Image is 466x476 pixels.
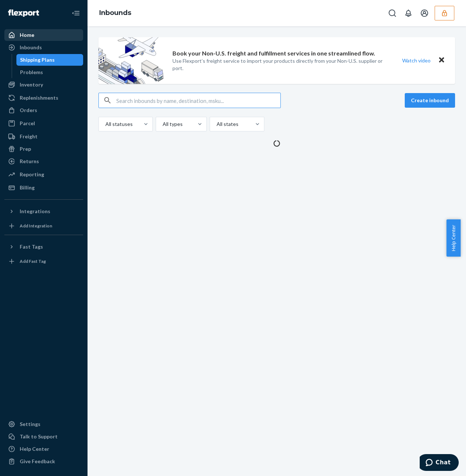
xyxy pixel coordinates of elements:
[4,131,83,142] a: Freight
[417,6,432,20] button: Open account menu
[20,158,39,165] div: Returns
[20,184,35,191] div: Billing
[20,120,35,127] div: Parcel
[162,120,163,128] input: All types
[20,223,52,229] div: Add Integration
[4,456,83,467] button: Give Feedback
[397,55,435,66] button: Watch video
[20,243,43,250] div: Fast Tags
[401,6,416,20] button: Open notifications
[99,9,131,17] a: Inbounds
[420,454,459,472] iframe: Opens a widget where you can chat to one of our agents
[4,156,83,167] a: Returns
[20,145,31,153] div: Prep
[4,42,83,53] a: Inbounds
[4,79,83,91] a: Inventory
[20,56,55,64] div: Shipping Plans
[405,93,455,108] button: Create inbound
[16,54,84,66] a: Shipping Plans
[446,219,461,257] button: Help Center
[4,241,83,253] button: Fast Tags
[20,94,58,101] div: Replenishments
[116,93,280,108] input: Search inbounds by name, destination, msku...
[69,6,83,20] button: Close Navigation
[93,3,137,24] ol: breadcrumbs
[20,208,50,215] div: Integrations
[4,118,83,129] a: Parcel
[4,104,83,116] a: Orders
[20,31,34,39] div: Home
[105,120,105,128] input: All statuses
[437,55,446,66] button: Close
[16,66,84,78] a: Problems
[4,206,83,217] button: Integrations
[4,169,83,180] a: Reporting
[20,171,44,178] div: Reporting
[4,182,83,193] a: Billing
[4,220,83,232] a: Add Integration
[20,421,40,428] div: Settings
[4,418,83,430] a: Settings
[4,431,83,442] button: Talk to Support
[20,133,38,140] div: Freight
[20,81,43,88] div: Inventory
[20,69,43,76] div: Problems
[20,107,37,114] div: Orders
[216,120,217,128] input: All states
[8,9,39,17] img: Flexport logo
[20,458,55,465] div: Give Feedback
[20,445,49,453] div: Help Center
[4,443,83,455] a: Help Center
[20,258,46,264] div: Add Fast Tag
[385,6,400,20] button: Open Search Box
[4,29,83,41] a: Home
[20,433,58,440] div: Talk to Support
[172,49,375,58] p: Book your Non-U.S. freight and fulfillment services in one streamlined flow.
[4,92,83,104] a: Replenishments
[172,57,389,72] p: Use Flexport’s freight service to import your products directly from your Non-U.S. supplier or port.
[4,256,83,267] a: Add Fast Tag
[4,143,83,155] a: Prep
[20,44,42,51] div: Inbounds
